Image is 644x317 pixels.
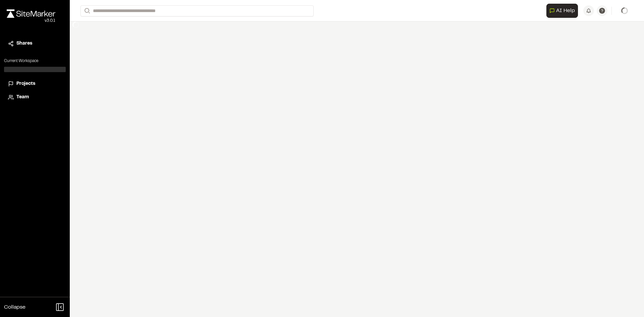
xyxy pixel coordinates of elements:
[8,40,62,47] a: Shares
[8,94,62,101] a: Team
[16,80,35,88] span: Projects
[80,5,93,16] button: Search
[546,4,581,18] div: Open AI Assistant
[8,80,62,88] a: Projects
[7,9,55,18] img: rebrand.png
[556,7,575,15] span: AI Help
[546,4,578,18] button: Open AI Assistant
[4,58,66,64] p: Current Workspace
[16,94,29,101] span: Team
[4,303,25,311] span: Collapse
[7,18,55,24] div: Oh geez...please don't...
[16,40,32,47] span: Shares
